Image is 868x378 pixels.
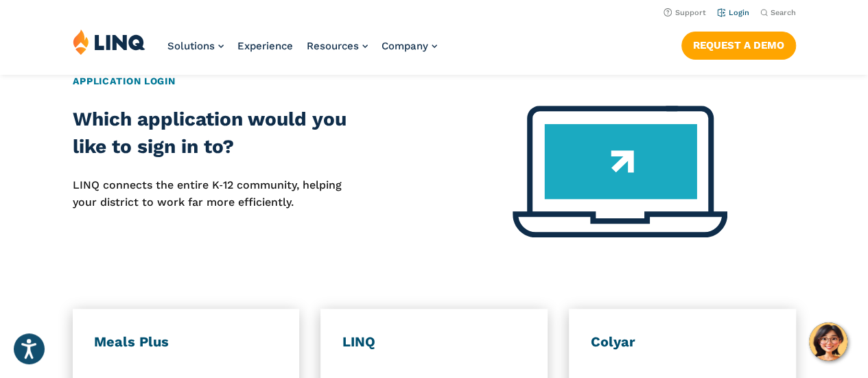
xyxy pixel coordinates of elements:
[73,74,796,88] h2: Application Login
[307,40,368,52] a: Resources
[73,29,145,55] img: LINQ | K‑12 Software
[167,40,215,52] span: Solutions
[342,333,526,351] h3: LINQ
[167,29,437,74] nav: Primary Navigation
[760,8,796,18] button: Open Search Bar
[591,333,774,351] h3: Colyar
[681,29,796,59] nav: Button Navigation
[237,40,293,52] a: Experience
[94,333,277,351] h3: Meals Plus
[717,8,749,17] a: Login
[681,32,796,59] a: Request a Demo
[382,40,428,52] span: Company
[167,40,224,52] a: Solutions
[73,177,362,211] p: LINQ connects the entire K‑12 community, helping your district to work far more efficiently.
[809,322,847,361] button: Hello, have a question? Let’s chat.
[73,106,362,161] h2: Which application would you like to sign in to?
[307,40,359,52] span: Resources
[771,8,796,17] span: Search
[664,8,706,17] a: Support
[382,40,437,52] a: Company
